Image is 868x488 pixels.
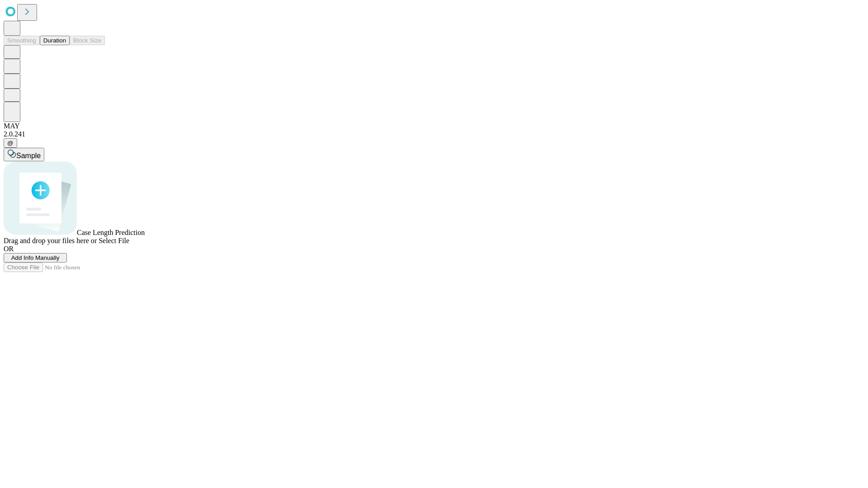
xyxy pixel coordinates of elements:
[11,254,60,261] span: Add Info Manually
[4,237,97,244] span: Drag and drop your files here or
[4,130,864,138] div: 2.0.241
[99,237,129,244] span: Select File
[4,253,67,263] button: Add Info Manually
[4,122,864,130] div: MAY
[4,36,40,45] button: Smoothing
[40,36,70,45] button: Duration
[7,140,14,146] span: @
[4,138,17,148] button: @
[16,152,41,160] span: Sample
[70,36,105,45] button: Block Size
[4,245,14,253] span: OR
[77,229,145,236] span: Case Length Prediction
[4,148,44,161] button: Sample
